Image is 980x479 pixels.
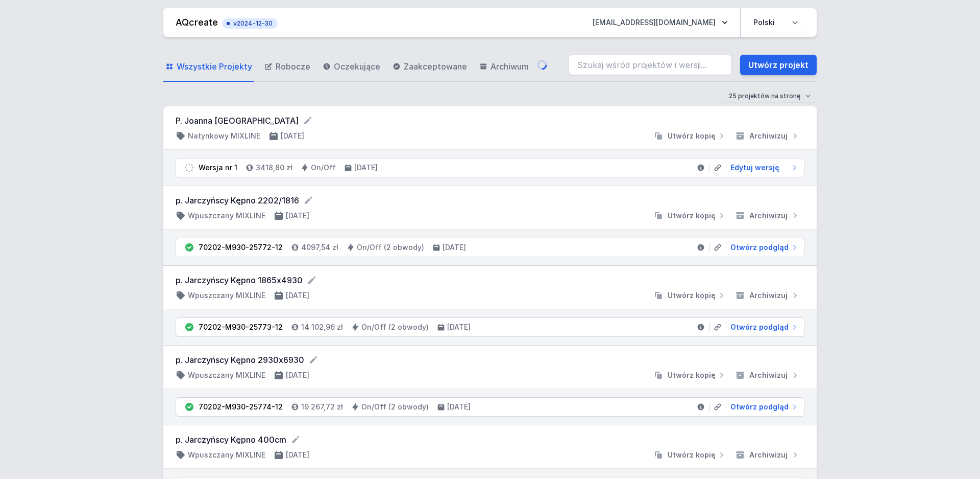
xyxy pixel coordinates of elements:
button: Archiwizuj [731,131,804,141]
div: Wersja nr 1 [199,163,237,173]
span: Zaakceptowane [404,60,467,73]
span: Archiwum [491,60,529,73]
h4: [DATE] [286,450,309,460]
a: AQcreate [176,17,218,28]
span: Archiwizuj [749,131,788,141]
img: draft.svg [184,163,194,173]
h4: On/Off (2 obwody) [361,322,429,332]
button: Archiwizuj [731,370,804,380]
form: p. Jarczyńscy Kępno 2202/1816 [176,194,804,207]
button: Utwórz kopię [649,290,731,301]
button: Edytuj nazwę projektu [303,116,313,126]
h4: 14 102,96 zł [301,322,343,332]
form: P. Joanna [GEOGRAPHIC_DATA] [176,115,804,127]
h4: [DATE] [447,322,471,332]
h4: [DATE] [286,290,309,301]
span: Utwórz kopię [668,370,716,380]
span: Archiwizuj [749,370,788,380]
button: Utwórz kopię [649,370,731,380]
form: p. Jarczyńscy Kępno 1865x4930 [176,274,804,286]
button: v2024-12-30 [222,16,278,29]
button: Edytuj nazwę projektu [307,275,317,285]
span: Utwórz kopię [668,211,716,221]
span: Robocze [276,60,310,73]
a: Zaakceptowane [390,52,469,82]
span: Archiwizuj [749,450,788,460]
h4: Wpuszczany MIXLINE [188,370,265,380]
select: Wybierz język [747,13,804,32]
button: Edytuj nazwę projektu [303,195,313,206]
a: Otwórz podgląd [726,402,800,412]
span: Archiwizuj [749,290,788,301]
span: Utwórz kopię [668,131,716,141]
form: p. Jarczyńscy Kępno 2930x6930 [176,354,804,366]
button: Archiwizuj [731,450,804,460]
span: Archiwizuj [749,211,788,221]
h4: [DATE] [286,211,309,221]
a: Oczekujące [321,52,382,82]
h4: Wpuszczany MIXLINE [188,211,265,221]
h4: [DATE] [443,242,466,253]
a: Otwórz podgląd [726,322,800,332]
button: [EMAIL_ADDRESS][DOMAIN_NAME] [584,13,736,32]
a: Wszystkie Projekty [163,52,254,82]
a: Utwórz projekt [740,55,817,75]
button: Utwórz kopię [649,211,731,221]
h4: [DATE] [354,163,378,173]
form: p. Jarczyńscy Kępno 400cm [176,434,804,446]
span: Utwórz kopię [668,290,716,301]
button: Edytuj nazwę projektu [290,435,301,445]
span: Edytuj wersję [730,163,779,173]
button: Utwórz kopię [649,131,731,141]
h4: [DATE] [286,370,309,380]
span: Otwórz podgląd [730,242,789,253]
h4: Wpuszczany MIXLINE [188,450,265,460]
h4: On/Off (2 obwody) [357,242,424,253]
span: Wszystkie Projekty [177,60,252,73]
h4: On/Off (2 obwody) [361,402,429,412]
h4: 4097,54 zł [301,242,338,253]
button: Archiwizuj [731,290,804,301]
span: v2024-12-30 [227,19,273,28]
span: Otwórz podgląd [730,402,789,412]
h4: Wpuszczany MIXLINE [188,290,265,301]
div: 70202-M930-25773-12 [199,322,283,332]
span: Otwórz podgląd [730,322,789,332]
h4: Natynkowy MIXLINE [188,131,260,141]
span: Oczekujące [334,60,380,73]
a: Robocze [262,52,312,82]
input: Szukaj wśród projektów i wersji... [569,55,732,75]
h4: 19 267,72 zł [301,402,343,412]
button: Archiwizuj [731,211,804,221]
div: 70202-M930-25774-12 [199,402,283,412]
a: Edytuj wersję [726,163,800,173]
a: Archiwum [477,52,531,82]
h4: On/Off [311,163,336,173]
a: Otwórz podgląd [726,242,800,253]
button: Utwórz kopię [649,450,731,460]
button: Edytuj nazwę projektu [308,355,318,365]
h4: 3418,80 zł [256,163,292,173]
div: 70202-M930-25772-12 [199,242,283,253]
span: Utwórz kopię [668,450,716,460]
h4: [DATE] [281,131,304,141]
h4: [DATE] [447,402,471,412]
